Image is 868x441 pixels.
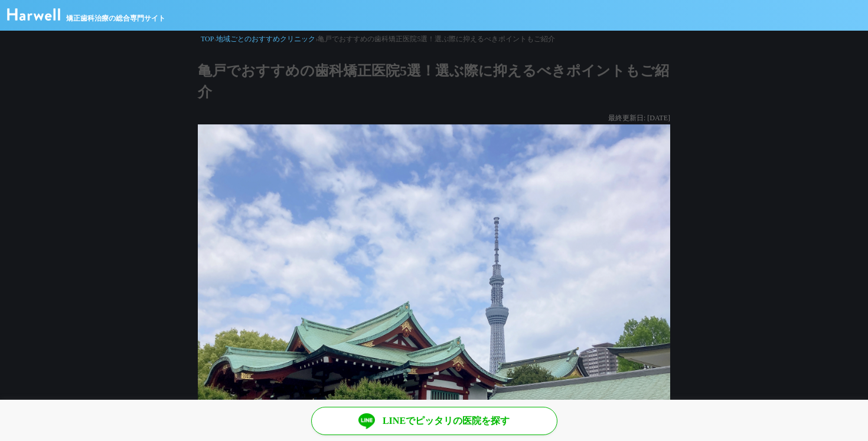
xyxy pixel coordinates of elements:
[7,12,60,22] a: ハーウェル
[198,60,670,103] h1: 亀戸でおすすめの歯科矯正医院5選！選ぶ際に抑えるべきポイントもご紹介
[7,8,60,21] img: ハーウェル
[311,407,557,435] a: LINEでピッタリの医院を探す
[198,31,670,47] div: › ›
[66,13,165,24] span: 矯正歯科治療の総合専門サイト
[318,35,555,43] span: 亀戸でおすすめの歯科矯正医院5選！選ぶ際に抑えるべきポイントもご紹介
[201,35,214,43] a: TOP
[216,35,315,43] a: 地域ごとのおすすめクリニック
[198,112,670,124] p: 最終更新日: [DATE]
